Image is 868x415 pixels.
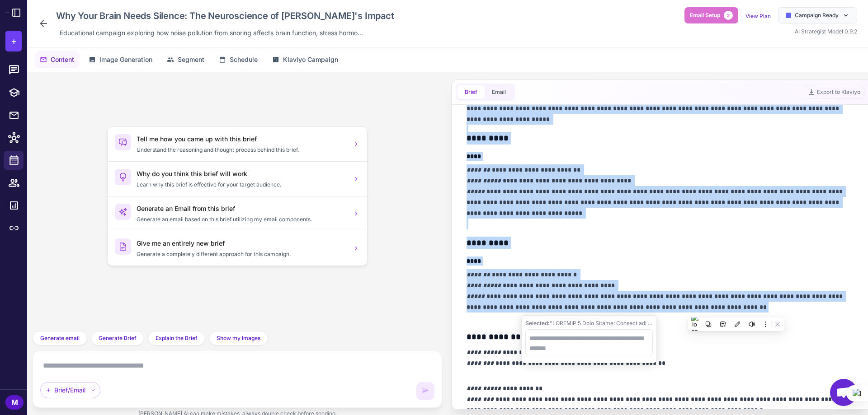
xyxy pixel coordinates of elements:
span: Campaign Ready [795,11,839,19]
span: Generate email [40,334,80,342]
span: Schedule [230,55,258,65]
span: Klaviyo Campaign [283,55,338,65]
button: Schedule [213,51,263,68]
button: Email Setup2 [684,7,738,23]
button: Image Generation [83,51,158,68]
span: Show my Images [217,334,260,342]
div: Click to edit description [56,26,367,40]
span: Email Setup [690,11,720,19]
p: Generate a completely different approach for this campaign. [137,250,347,258]
h3: Why do you think this brief will work [137,169,347,179]
h3: Tell me how you came up with this brief [137,134,347,144]
p: Understand the reasoning and thought process behind this brief. [137,146,347,154]
span: Explain the Brief [156,334,198,342]
div: Click to edit campaign name [52,7,398,24]
span: Educational campaign exploring how noise pollution from snoring affects brain function, stress ho... [60,28,363,38]
button: Brief [458,85,485,99]
span: Segment [178,55,204,65]
a: View Plan [745,13,771,19]
div: "LOREMIP 5 Dolo Sitame: Consect adi Elits Doe Temporinc: Utl etdolorem aliqu enimadm veni quisno ... [525,319,653,327]
div: Open chat [830,379,857,406]
div: M [5,395,24,410]
h3: Give me an entirely new brief [137,238,347,248]
button: Export to Klaviyo [804,86,864,98]
p: Learn why this brief is effective for your target audience. [137,181,347,189]
button: Explain the Brief [148,331,205,345]
h3: Generate an Email from this brief [137,204,347,214]
div: Brief/Email [40,382,100,398]
span: Image Generation [99,55,152,65]
button: Generate email [33,331,87,345]
button: Klaviyo Campaign [267,51,344,68]
button: Generate Brief [91,331,144,345]
span: Generate Brief [99,334,137,342]
span: AI Strategist Model 0.9.2 [795,28,857,35]
button: Show my Images [209,331,268,345]
p: Generate an email based on this brief utilizing my email components. [137,215,347,224]
span: + [11,34,17,48]
button: Email [485,85,513,99]
button: Segment [161,51,210,68]
button: Content [34,51,80,68]
span: 2 [724,11,733,20]
button: + [5,31,22,51]
span: Content [51,55,74,65]
img: Raleon Logo [5,12,9,13]
span: Selected: [525,320,550,326]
